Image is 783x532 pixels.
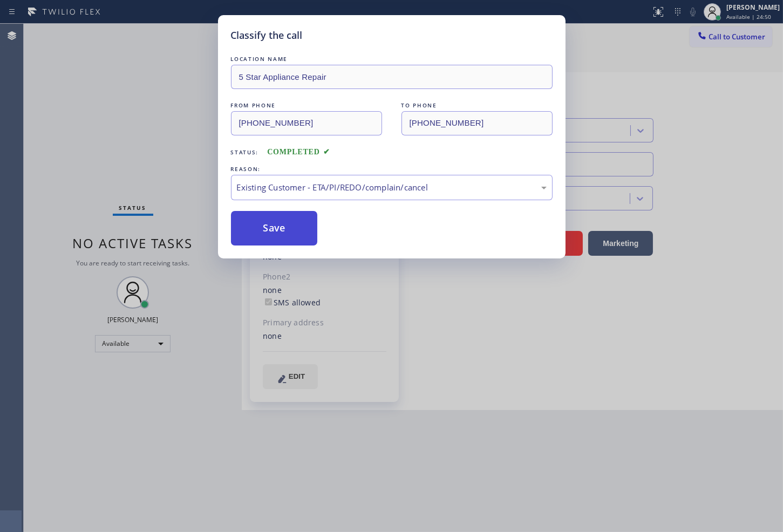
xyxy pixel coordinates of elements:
button: Save [231,211,318,245]
input: From phone [231,111,382,135]
div: LOCATION NAME [231,53,553,65]
div: FROM PHONE [231,100,382,111]
span: Status: [231,148,259,156]
div: TO PHONE [401,100,553,111]
span: COMPLETED [267,148,330,156]
h5: Classify the call [231,28,303,43]
div: REASON: [231,163,553,175]
input: To phone [401,111,553,135]
div: Existing Customer - ETA/PI/REDO/complain/cancel [237,181,547,194]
